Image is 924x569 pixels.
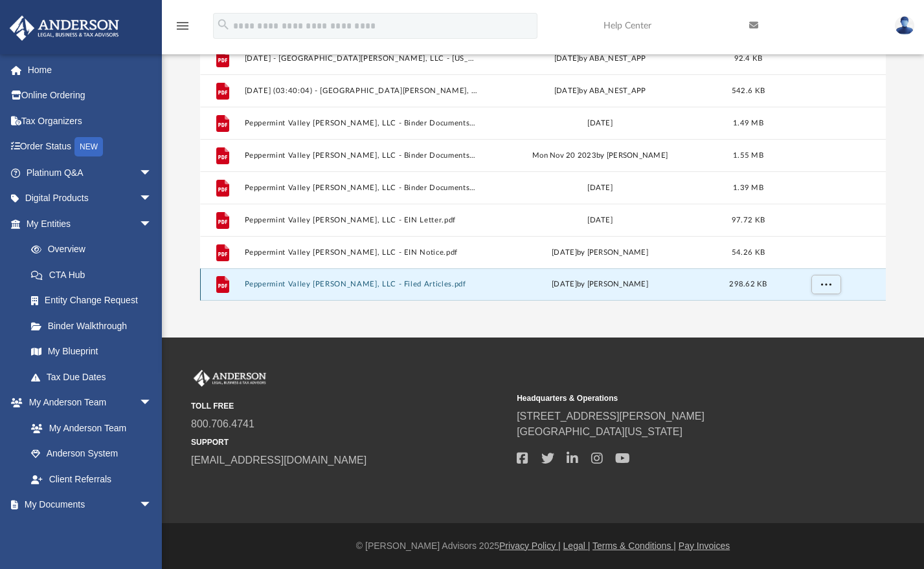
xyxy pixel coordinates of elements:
[9,186,172,211] a: Digital Productsarrow_drop_down
[244,184,477,192] button: Peppermint Valley [PERSON_NAME], LLC - Binder Documents.pdf
[175,25,190,34] a: menu
[483,85,716,96] div: [DATE] by ABA_NEST_APP
[18,517,159,543] a: Box
[244,216,477,224] button: Peppermint Valley [PERSON_NAME], LLC - EIN Letter.pdf
[483,182,716,193] div: [DATE]
[483,214,716,226] div: [DATE]
[244,119,477,127] button: Peppermint Valley [PERSON_NAME], LLC - Binder Documents - DocuSigned (1).pdf
[9,160,172,186] a: Platinum Q&Aarrow_drop_down
[517,426,682,437] a: [GEOGRAPHIC_DATA][US_STATE]
[191,400,508,412] small: TOLL FREE
[244,248,477,257] button: Peppermint Valley [PERSON_NAME], LLC - EIN Notice.pdf
[733,119,763,126] span: 1.49 MB
[18,262,172,288] a: CTA Hub
[191,455,366,466] a: [EMAIL_ADDRESS][DOMAIN_NAME]
[18,364,172,390] a: Tax Due Dates
[9,492,165,518] a: My Documentsarrow_drop_down
[244,54,477,63] button: [DATE] - [GEOGRAPHIC_DATA][PERSON_NAME], LLC - [US_STATE] Franchise from [US_STATE] Comptroller.pdf
[9,134,172,160] a: Order StatusNEW
[732,248,765,255] span: 54.26 KB
[483,279,716,290] div: [DATE] by [PERSON_NAME]
[811,275,840,294] button: More options
[483,52,716,64] div: [DATE] by ABA_NEST_APP
[191,370,269,387] img: Anderson Advisors Platinum Portal
[74,137,103,156] div: NEW
[733,151,763,158] span: 1.55 MB
[18,415,159,441] a: My Anderson Team
[162,539,924,553] div: © [PERSON_NAME] Advisors 2025
[517,411,704,422] a: [STREET_ADDRESS][PERSON_NAME]
[733,184,763,191] span: 1.39 MB
[9,57,172,83] a: Home
[517,392,833,404] small: Headquarters & Operations
[483,149,716,161] div: Mon Nov 20 2023 by [PERSON_NAME]
[244,87,477,95] button: [DATE] (03:40:04) - [GEOGRAPHIC_DATA][PERSON_NAME], LLC - [US_STATE] Franchise from [US_STATE] Co...
[139,160,165,186] span: arrow_drop_down
[9,390,165,416] a: My Anderson Teamarrow_drop_down
[244,151,477,160] button: Peppermint Valley [PERSON_NAME], LLC - Binder Documents - DocuSigned.pdf
[734,54,762,61] span: 92.4 KB
[18,313,172,339] a: Binder Walkthrough
[191,436,508,448] small: SUPPORT
[483,117,716,129] div: [DATE]
[732,216,765,223] span: 97.72 KB
[216,17,231,32] i: search
[895,16,914,35] img: User Pic
[18,288,172,314] a: Entity Change Request
[200,33,886,301] div: grid
[563,541,591,551] a: Legal |
[244,280,477,288] button: Peppermint Valley [PERSON_NAME], LLC - Filed Articles.pdf
[592,541,676,551] a: Terms & Conditions |
[18,466,165,492] a: Client Referrals
[6,16,123,41] img: Anderson Advisors Platinum Portal
[483,246,716,258] div: [DATE] by [PERSON_NAME]
[9,83,172,109] a: Online Ordering
[18,339,165,365] a: My Blueprint
[175,18,190,34] i: menu
[732,87,765,94] span: 542.6 KB
[191,418,254,429] a: 800.706.4741
[139,390,165,416] span: arrow_drop_down
[139,211,165,237] span: arrow_drop_down
[139,492,165,519] span: arrow_drop_down
[9,211,172,237] a: My Entitiesarrow_drop_down
[729,281,767,288] span: 298.62 KB
[9,108,172,134] a: Tax Organizers
[18,237,172,263] a: Overview
[18,441,165,467] a: Anderson System
[139,186,165,212] span: arrow_drop_down
[499,541,561,551] a: Privacy Policy |
[679,541,730,551] a: Pay Invoices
